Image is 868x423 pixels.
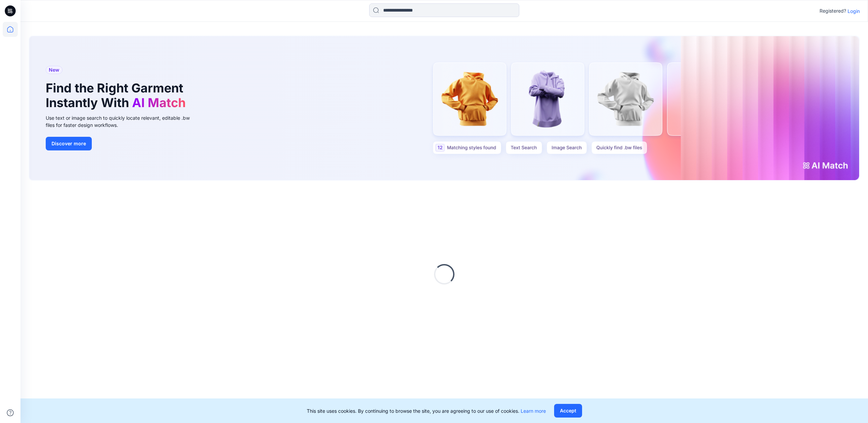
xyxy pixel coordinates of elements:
[554,404,582,418] button: Accept
[46,137,92,150] button: Discover more
[307,407,546,414] p: This site uses cookies. By continuing to browse the site, you are agreeing to our use of cookies.
[46,114,199,129] div: Use text or image search to quickly locate relevant, editable .bw files for faster design workflows.
[820,7,846,15] p: Registered?
[49,66,59,74] span: New
[132,95,186,110] span: AI Match
[46,81,189,110] h1: Find the Right Garment Instantly With
[521,408,546,414] a: Learn more
[848,8,860,15] p: Login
